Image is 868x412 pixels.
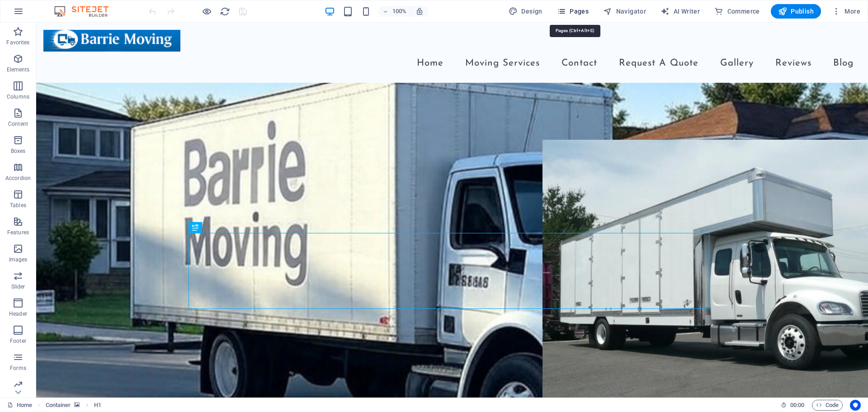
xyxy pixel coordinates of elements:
[557,7,589,16] span: Pages
[46,400,101,411] nav: breadcrumb
[553,4,592,19] button: Pages
[46,400,71,411] span: Click to select. Double-click to edit
[219,6,230,17] button: reload
[505,4,546,19] button: Design
[603,7,646,16] span: Navigator
[52,6,120,17] img: Editor Logo
[7,93,29,100] p: Columns
[10,365,26,372] p: Forms
[94,400,101,411] span: Click to select. Double-click to edit
[392,6,406,17] h6: 100%
[7,229,29,236] p: Features
[10,202,26,209] p: Tables
[714,7,760,16] span: Commerce
[790,400,804,411] span: 00 00
[378,6,410,17] button: 100%
[711,4,764,19] button: Commerce
[220,6,230,17] i: Reload page
[11,283,25,290] p: Slider
[660,7,700,16] span: AI Writer
[8,120,28,128] p: Content
[657,4,703,19] button: AI Writer
[5,175,31,182] p: Accordion
[816,400,839,411] span: Code
[10,337,26,345] p: Footer
[850,400,861,411] button: Usercentrics
[509,7,542,16] span: Design
[7,66,30,73] p: Elements
[505,4,546,19] div: Design (Ctrl+Alt+Y)
[771,4,821,19] button: Publish
[797,402,798,408] span: :
[74,403,80,407] i: This element contains a background
[832,7,860,16] span: More
[781,400,805,411] h6: Session time
[11,147,26,155] p: Boxes
[812,400,843,411] button: Code
[415,7,424,15] i: On resize automatically adjust zoom level to fit chosen device.
[828,4,864,19] button: More
[7,400,32,411] a: Click to cancel selection. Double-click to open Pages
[201,6,212,17] button: Click here to leave preview mode and continue editing
[9,256,28,263] p: Images
[6,39,29,46] p: Favorites
[599,4,650,19] button: Navigator
[9,310,27,317] p: Header
[778,7,814,16] span: Publish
